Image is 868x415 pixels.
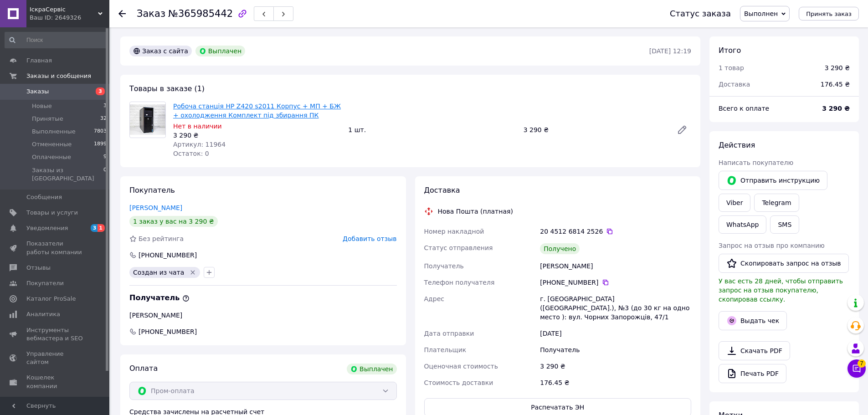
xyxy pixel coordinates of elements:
a: Редактировать [673,121,691,139]
span: Номер накладной [424,228,484,235]
span: 3 [103,102,107,110]
div: [PERSON_NAME] [129,311,397,320]
span: Получатель [424,262,464,270]
span: Действия [719,141,755,149]
span: 3 [91,224,98,232]
button: Принять заказ [799,7,859,20]
div: 176.45 ₴ [538,374,693,391]
div: 3 290 ₴ [825,63,850,72]
div: 176.45 ₴ [815,74,855,94]
div: Выплачен [347,364,396,374]
time: [DATE] 12:19 [649,47,691,55]
span: Написать покупателю [719,159,793,166]
span: Показатели работы компании [26,240,84,256]
span: Выполненные [32,128,76,136]
span: Статус отправления [424,244,493,251]
span: Оплаченные [32,153,71,161]
button: Выдать чек [719,311,787,330]
a: Робоча станція HP Z420 s2011 Корпус + МП + БЖ + охолодження Комплект під збирання ПК [173,102,341,119]
span: Запрос на отзыв про компанию [719,242,825,249]
a: WhatsApp [719,215,766,234]
span: Итого [719,46,741,55]
span: 0 [103,166,107,183]
span: [PHONE_NUMBER] [138,327,198,336]
span: Плательщик [424,346,467,354]
span: 32 [100,115,107,123]
a: Скачать PDF [719,341,790,360]
div: Статус заказа [670,9,731,18]
span: Артикул: 11964 [173,141,226,148]
span: 7803 [94,128,107,136]
div: Получатель [538,342,693,358]
span: Выполнен [744,10,778,17]
span: Покупатель [129,186,175,195]
div: 3 290 ₴ [538,358,693,374]
span: Заказ [137,8,165,19]
span: Доставка [424,186,460,195]
span: Добавить отзыв [343,235,396,242]
span: ІскраСервіс [30,5,98,14]
span: Кошелек компании [26,374,84,390]
div: 1 шт. [344,123,519,136]
a: [PERSON_NAME] [129,204,182,211]
div: Выплачен [195,46,245,56]
span: Нет в наличии [173,123,222,130]
div: [PHONE_NUMBER] [540,278,691,287]
span: Без рейтинга [139,235,184,242]
span: Заказы [26,87,49,96]
button: SMS [770,215,799,234]
div: Заказ с сайта [129,46,192,56]
span: Инструменты вебмастера и SEO [26,326,84,343]
div: Ваш ID: 2649326 [30,14,109,22]
div: 1 заказ у вас на 3 290 ₴ [129,216,218,227]
span: Управление сайтом [26,350,84,366]
span: Остаток: 0 [173,150,209,157]
span: Создан из чата [133,269,184,276]
div: Получено [540,243,580,254]
span: Оплата [129,364,158,373]
span: 1 товар [719,64,744,72]
div: 3 290 ₴ [173,131,341,140]
span: Новые [32,102,52,110]
svg: Удалить метку [189,269,196,276]
span: Аналитика [26,310,60,318]
span: Стоимость доставки [424,379,493,386]
span: Получатель [129,293,190,302]
span: Главная [26,56,52,65]
span: Отзывы [26,264,51,272]
div: 3 290 ₴ [520,123,669,136]
span: Адрес [424,295,444,302]
button: Скопировать запрос на отзыв [719,254,849,273]
span: 1 [98,224,105,232]
span: Уведомления [26,224,68,232]
span: 1899 [94,140,107,149]
span: 7 [858,359,866,368]
div: г. [GEOGRAPHIC_DATA] ([GEOGRAPHIC_DATA].), №3 (до 30 кг на одно место ): вул. Чорних Запорожців, ... [538,291,693,325]
span: Оценочная стоимость [424,363,498,370]
span: Покупатели [26,279,64,287]
span: У вас есть 28 дней, чтобы отправить запрос на отзыв покупателю, скопировав ссылку. [719,277,843,303]
img: Робоча станція HP Z420 s2011 Корпус + МП + БЖ + охолодження Комплект під збирання ПК [130,104,165,135]
span: 9 [103,153,107,161]
div: Вернуться назад [118,9,126,18]
span: Доставка [719,81,750,88]
span: Товары и услуги [26,209,78,217]
div: 20 4512 6814 2526 [540,227,691,236]
span: Принятые [32,115,63,123]
button: Отправить инструкцию [719,171,827,190]
a: Telegram [754,194,799,212]
span: Заказы из [GEOGRAPHIC_DATA] [32,166,103,183]
span: Товары в заказе (1) [129,84,205,93]
a: Viber [719,194,750,212]
input: Поиск [5,32,108,48]
a: Печать PDF [719,364,786,383]
span: Заказы и сообщения [26,72,91,80]
span: Сообщения [26,193,62,201]
div: [PHONE_NUMBER] [138,251,198,260]
div: [PERSON_NAME] [538,258,693,274]
span: №365985442 [168,8,233,19]
span: Отмененные [32,140,72,149]
div: [DATE] [538,325,693,342]
span: Телефон получателя [424,279,495,286]
b: 3 290 ₴ [822,105,850,112]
